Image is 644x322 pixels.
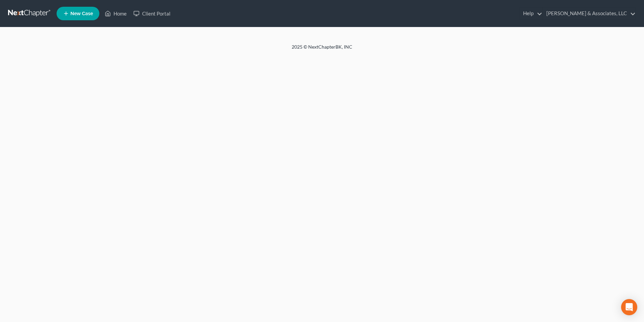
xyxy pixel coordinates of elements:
div: Open Intercom Messenger [621,299,637,315]
a: [PERSON_NAME] & Associates, LLC [543,7,636,20]
a: Client Portal [130,7,174,20]
a: Help [520,7,542,20]
a: Home [101,7,130,20]
new-legal-case-button: New Case [57,7,99,20]
div: 2025 © NextChapterBK, INC [130,44,514,56]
